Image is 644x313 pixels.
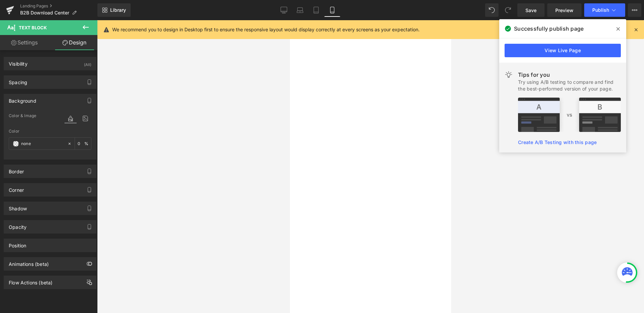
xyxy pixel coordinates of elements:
[112,26,420,33] p: We recommend you to design in Desktop first to ensure the responsive layout would display correct...
[276,3,292,17] a: Desktop
[485,3,499,17] button: Undo
[20,10,69,15] span: B2B Download Center
[628,3,641,17] button: More
[621,290,637,306] iframe: Intercom live chat
[555,7,573,14] span: Preview
[9,129,91,134] div: Color
[518,139,597,145] a: Create A/B Testing with this page
[292,3,308,17] a: Laptop
[50,35,99,50] a: Design
[514,25,584,33] span: Successfully publish page
[19,25,47,30] span: Text Block
[592,7,609,13] span: Publish
[97,3,131,17] a: New Library
[75,138,91,149] div: %
[9,220,27,230] div: Opacity
[505,44,621,57] a: View Live Page
[9,202,27,211] div: Shadow
[9,76,27,85] div: Spacing
[84,57,91,68] div: (All)
[9,276,52,285] div: Flow Actions (beta)
[308,3,324,17] a: Tablet
[525,7,536,14] span: Save
[324,3,340,17] a: Mobile
[547,3,582,17] a: Preview
[518,79,621,92] div: Try using A/B testing to compare and find the best-performed version of your page.
[505,71,513,79] img: light.svg
[21,140,64,147] input: Color
[9,57,28,67] div: Visibility
[110,7,126,13] span: Library
[9,239,26,248] div: Position
[518,98,621,132] img: tip.png
[501,3,515,17] button: Redo
[9,257,49,267] div: Animations (beta)
[9,113,36,118] span: Color & Image
[9,94,36,104] div: Background
[9,183,24,193] div: Corner
[518,71,621,79] div: Tips for you
[9,165,24,174] div: Border
[20,3,97,9] a: Landing Pages
[584,3,625,17] button: Publish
